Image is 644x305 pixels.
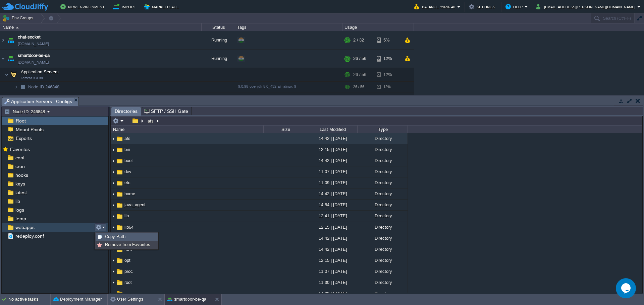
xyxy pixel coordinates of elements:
div: 14:42 | [DATE] [307,188,357,199]
img: AMDAwAAAACH5BAEAAAAALAAAAAABAAEAAAICRAEAOw== [16,27,19,28]
span: Node ID: [28,84,45,89]
div: Name [1,23,201,31]
div: 14:03 | [DATE] [307,288,357,299]
img: AMDAwAAAACH5BAEAAAAALAAAAAABAAEAAAICRAEAOw== [6,31,15,49]
a: Mount Points [14,127,45,133]
img: AMDAwAAAACH5BAEAAAAALAAAAAABAAEAAAICRAEAOw== [111,200,116,210]
img: AMDAwAAAACH5BAEAAAAALAAAAAABAAEAAAICRAEAOw== [116,279,123,286]
span: boot [123,158,134,163]
a: redeploy.conf [14,233,45,239]
a: root [123,280,133,285]
a: lib64 [123,224,135,230]
img: AMDAwAAAACH5BAEAAAAALAAAAAABAAEAAAICRAEAOw== [111,211,116,222]
a: lib [14,198,21,204]
div: Directory [357,155,408,166]
div: 12% [377,82,398,92]
button: Import [113,3,138,11]
img: AMDAwAAAACH5BAEAAAAALAAAAAABAAEAAAICRAEAOw== [116,168,123,176]
span: conf [14,155,25,161]
img: AMDAwAAAACH5BAEAAAAALAAAAAABAAEAAAICRAEAOw== [116,224,123,231]
img: AMDAwAAAACH5BAEAAAAALAAAAAABAAEAAAICRAEAOw== [18,82,28,92]
img: AMDAwAAAACH5BAEAAAAALAAAAAABAAEAAAICRAEAOw== [0,31,6,49]
a: Node ID:246848 [28,84,60,90]
a: logs [14,207,25,213]
span: chat-socket [18,34,41,41]
iframe: chat widget [616,278,637,298]
a: bin [123,147,131,152]
div: Directory [357,255,408,265]
a: Favorites [9,147,31,152]
span: smartdoor-be-qa [18,52,50,59]
div: 14:42 | [DATE] [307,155,357,166]
button: Balance ₹9696.40 [414,3,457,11]
div: 11:30 | [DATE] [307,277,357,288]
button: afs [147,118,155,124]
button: smartdoor-be-qa [167,296,206,303]
img: AMDAwAAAACH5BAEAAAAALAAAAAABAAEAAAICRAEAOw== [111,134,116,144]
div: 11:09 | [DATE] [307,177,357,188]
button: User Settings [110,296,143,303]
button: Deployment Manager [53,296,102,303]
a: Application ServersTomcat 9.0.98 [20,69,60,74]
span: webapps [14,224,36,230]
span: etc [123,180,131,185]
a: keys [14,181,26,187]
div: Directory [357,244,408,254]
img: AMDAwAAAACH5BAEAAAAALAAAAAABAAEAAAICRAEAOw== [116,190,123,198]
span: run [123,291,131,296]
a: proc [123,269,134,274]
img: AMDAwAAAACH5BAEAAAAALAAAAAABAAEAAAICRAEAOw== [111,189,116,199]
div: 12:15 | [DATE] [307,222,357,232]
span: Remove from Favorites [105,242,150,247]
span: Root [14,118,27,124]
img: AMDAwAAAACH5BAEAAAAALAAAAAABAAEAAAICRAEAOw== [111,266,116,277]
img: AMDAwAAAACH5BAEAAAAALAAAAAABAAEAAAICRAEAOw== [116,202,123,209]
a: cron [14,163,26,169]
div: Last Modified [308,126,357,133]
a: [DOMAIN_NAME] [18,59,49,66]
a: mnt [123,246,133,252]
span: Exports [14,135,33,141]
img: AMDAwAAAACH5BAEAAAAALAAAAAABAAEAAAICRAEAOw== [5,68,9,81]
a: dev [123,169,132,174]
div: 2 / 32 [353,31,364,49]
div: Directory [357,211,408,221]
div: 14:54 | [DATE] [307,200,357,210]
img: AMDAwAAAACH5BAEAAAAALAAAAAABAAEAAAICRAEAOw== [9,68,18,81]
button: [EMAIL_ADDRESS][PERSON_NAME][DOMAIN_NAME] [536,3,637,11]
div: Directory [357,188,408,199]
a: hooks [14,172,29,178]
div: 26 / 56 [353,82,364,92]
div: 11:07 | [DATE] [307,266,357,277]
img: CloudJiffy [2,3,48,11]
span: SFTP / SSH Gate [144,107,188,115]
div: Directory [357,233,408,243]
a: latest [14,189,28,196]
img: AMDAwAAAACH5BAEAAAAALAAAAAABAAEAAAICRAEAOw== [111,167,116,177]
span: Favorites [9,146,31,152]
img: AMDAwAAAACH5BAEAAAAALAAAAAABAAEAAAICRAEAOw== [14,92,18,103]
a: [DOMAIN_NAME] [18,41,49,47]
a: afs [123,136,131,141]
button: Node ID: 246848 [4,108,47,115]
span: Directories [115,107,138,116]
a: home [123,191,136,197]
a: temp [14,216,27,222]
img: AMDAwAAAACH5BAEAAAAALAAAAAABAAEAAAICRAEAOw== [116,257,123,264]
div: Directory [357,266,408,277]
img: AMDAwAAAACH5BAEAAAAALAAAAAABAAEAAAICRAEAOw== [111,255,116,266]
div: 26 / 56 [353,50,366,68]
div: Directory [357,200,408,210]
div: Directory [357,166,408,177]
